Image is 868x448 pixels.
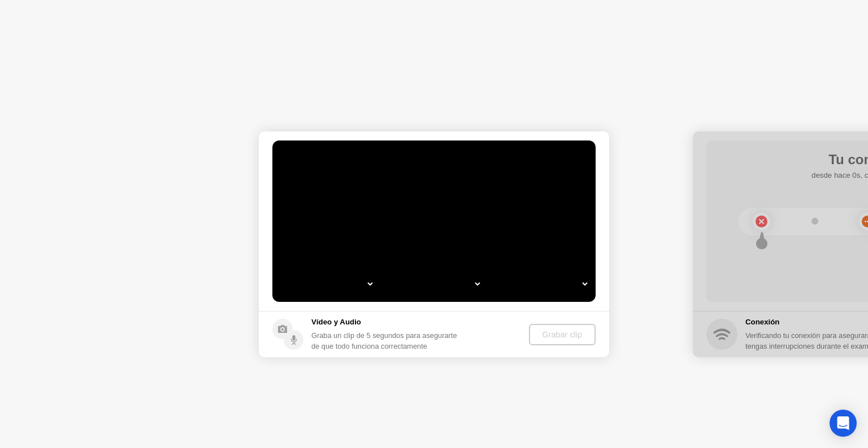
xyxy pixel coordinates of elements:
[311,317,462,328] h5: Vídeo y Audio
[493,273,589,295] select: Available microphones
[311,330,462,352] div: Graba un clip de 5 segundos para asegurarte de que todo funciona correctamente
[533,330,591,339] div: Grabar clip
[529,324,596,345] button: Grabar clip
[278,273,375,295] select: Available cameras
[830,410,857,437] div: Open Intercom Messenger
[385,273,482,295] select: Available speakers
